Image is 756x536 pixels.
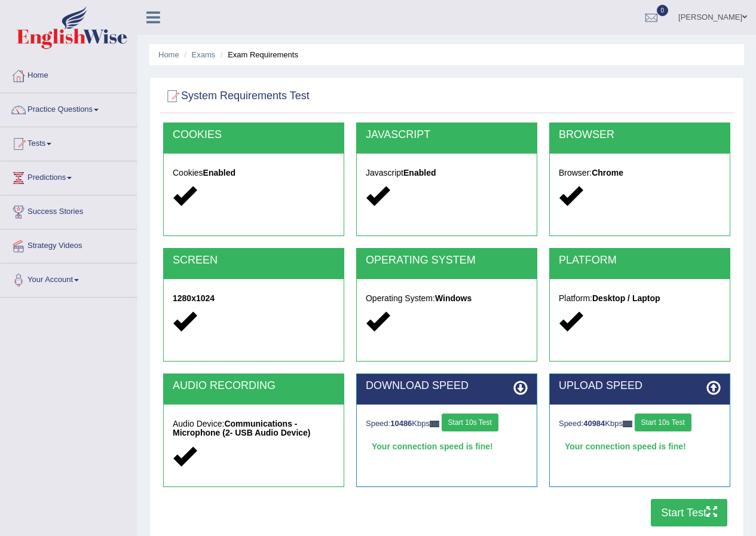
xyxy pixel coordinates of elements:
div: Speed: Kbps [559,414,721,434]
strong: 10486 [390,419,412,428]
img: ajax-loader-fb-connection.gif [430,421,439,427]
a: Your Account [1,264,137,293]
button: Start 10s Test [635,414,691,431]
strong: 40984 [583,419,605,428]
a: Home [158,50,179,59]
img: ajax-loader-fb-connection.gif [623,421,632,427]
a: Tests [1,127,137,157]
strong: Enabled [403,168,436,177]
strong: Desktop / Laptop [592,293,660,303]
h2: AUDIO RECORDING [173,380,335,392]
a: Success Stories [1,195,137,225]
a: Home [1,59,137,89]
h2: JAVASCRIPT [366,129,528,141]
strong: Windows [435,293,472,303]
h2: DOWNLOAD SPEED [366,380,528,392]
h5: Operating System: [366,294,528,303]
strong: Enabled [203,168,235,177]
h2: OPERATING SYSTEM [366,255,528,267]
a: Practice Questions [1,93,137,123]
h5: Cookies [173,169,335,177]
h2: UPLOAD SPEED [559,380,721,392]
div: Your connection speed is fine! [366,437,528,455]
h2: BROWSER [559,129,721,141]
strong: Chrome [592,168,623,177]
h5: Platform: [559,294,721,303]
h2: PLATFORM [559,255,721,267]
strong: 1280x1024 [173,293,215,303]
h2: System Requirements Test [163,87,310,105]
h2: COOKIES [173,129,335,141]
button: Start Test [651,499,727,526]
h5: Javascript [366,169,528,177]
div: Speed: Kbps [366,414,528,434]
h5: Browser: [559,169,721,177]
strong: Communications - Microphone (2- USB Audio Device) [173,419,311,437]
span: 0 [657,5,669,16]
h5: Audio Device: [173,419,335,438]
a: Exams [192,50,216,59]
button: Start 10s Test [442,414,498,431]
h2: SCREEN [173,255,335,267]
div: Your connection speed is fine! [559,437,721,455]
a: Strategy Videos [1,229,137,259]
li: Exam Requirements [218,49,298,60]
a: Predictions [1,161,137,191]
